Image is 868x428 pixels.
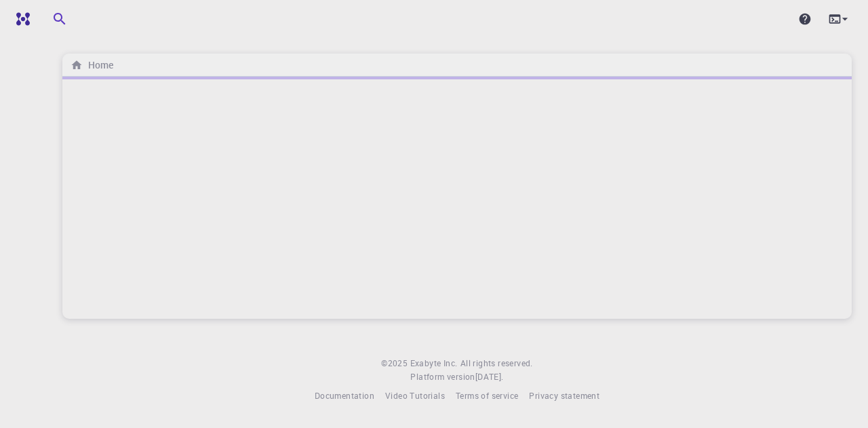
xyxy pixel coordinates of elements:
h6: Home [83,58,113,73]
span: Privacy statement [529,390,599,401]
a: Privacy statement [529,389,599,403]
span: All rights reserved. [460,357,533,370]
a: Exabyte Inc. [410,357,458,370]
a: Video Tutorials [385,389,445,403]
span: Platform version [410,370,475,384]
span: Documentation [315,390,374,401]
nav: breadcrumb [68,58,116,73]
img: logo [11,12,30,26]
span: Video Tutorials [385,390,445,401]
a: Documentation [315,389,374,403]
span: © 2025 [381,357,410,370]
a: Terms of service [456,389,518,403]
span: Terms of service [456,390,518,401]
span: [DATE] . [475,371,504,382]
a: [DATE]. [475,370,504,384]
span: Exabyte Inc. [410,357,458,368]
